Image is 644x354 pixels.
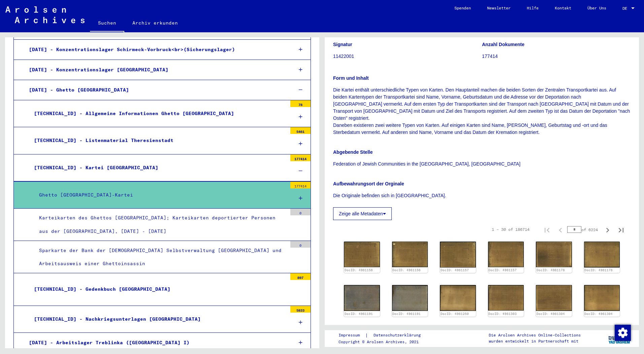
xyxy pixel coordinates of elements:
div: Zustimmung ändern [614,324,631,341]
img: 002.jpg [392,242,428,267]
div: 897 [290,273,311,280]
p: wurden entwickelt in Partnerschaft mit [489,338,581,344]
p: Die Arolsen Archives Online-Collections [489,332,581,338]
b: Signatur [333,42,352,47]
a: Impressum [339,332,365,339]
a: DocID: 4961176 [584,268,613,272]
img: 002.jpg [392,285,428,311]
div: [TECHNICAL_ID] - Allgemeine Informationen Ghetto [GEOGRAPHIC_DATA] [29,107,287,120]
img: 002.jpg [584,242,620,267]
a: DocID: 4961304 [537,312,565,316]
div: [DATE] - Ghetto [GEOGRAPHIC_DATA] [24,83,288,97]
a: DocID: 4961157 [488,268,517,272]
div: [TECHNICAL_ID] - Kartei [GEOGRAPHIC_DATA] [29,161,287,174]
a: DocID: 4961156 [392,268,421,272]
a: Archiv erkunden [124,15,186,31]
p: 177414 [482,53,631,60]
span: DE [622,6,630,11]
div: 177414 [290,154,311,161]
div: Sparkarte der Bank der [DEMOGRAPHIC_DATA] Selbstverwaltung [GEOGRAPHIC_DATA] und Arbeitsausweis e... [34,244,287,270]
b: Abgebende Stelle [333,149,373,155]
div: 0 [290,209,311,215]
p: Copyright © Arolsen Archives, 2021 [339,339,429,345]
button: First page [540,223,554,236]
div: of 6224 [567,226,601,233]
div: [DATE] - Arbeitslager Treblinka ([GEOGRAPHIC_DATA] I) [24,336,288,349]
div: [DATE] - Konzentrationslager [GEOGRAPHIC_DATA] [24,63,288,76]
img: 001.jpg [344,285,380,311]
b: Aufbewahrungsort der Orginale [333,181,404,186]
a: DocID: 4961250 [441,312,469,316]
a: Datenschutzerklärung [368,332,429,339]
a: DocID: 4961157 [441,268,469,272]
img: yv_logo.png [607,330,632,347]
img: 001.jpg [536,285,572,311]
div: 1 – 30 of 186714 [492,226,529,233]
b: Anzahl Dokumente [482,42,524,47]
div: 5461 [290,127,311,134]
img: 001.jpg [344,242,380,267]
button: Last page [614,223,628,236]
b: Form und Inhalt [333,75,369,81]
div: | [339,332,429,339]
div: 5833 [290,306,311,313]
button: Zeige alle Metadaten [333,207,392,220]
div: [TECHNICAL_ID] - Listenmaterial Theresienstadt [29,134,287,147]
div: 177414 [290,182,311,188]
div: [TECHNICAL_ID] - Nachkriegsunterlagen [GEOGRAPHIC_DATA] [29,313,287,326]
div: Karteikarten des Ghettos [GEOGRAPHIC_DATA]; Karteikarten deportierter Personen aus der [GEOGRAPHI... [34,211,287,238]
div: 0 [290,241,311,248]
img: Zustimmung ändern [615,325,631,341]
button: Previous page [554,223,567,236]
p: Die Kartei enthält unterschiedliche Typen von Karten. Den Hauptanteil machen die beiden Sorten de... [333,86,631,136]
div: 78 [290,100,311,107]
p: Die Originale befinden sich in [GEOGRAPHIC_DATA]. [333,192,631,199]
div: [TECHNICAL_ID] - Gedenkbuch [GEOGRAPHIC_DATA] [29,283,287,296]
div: [DATE] - Konzentrationslager Schirmeck-Vorbruck<br>(Sicherungslager) [24,43,288,56]
img: 001.jpg [440,242,476,267]
img: 002.jpg [488,285,524,310]
img: 002.jpg [488,242,524,267]
p: Federation of Jewish Communities in the [GEOGRAPHIC_DATA], [GEOGRAPHIC_DATA] [333,161,631,168]
a: Suchen [90,15,124,32]
img: 002.jpg [440,285,476,311]
img: 001.jpg [536,242,572,267]
img: Arolsen_neg.svg [5,6,85,23]
button: Next page [601,223,614,236]
a: DocID: 4961156 [345,268,373,272]
a: DocID: 4961304 [584,312,613,316]
a: DocID: 4961176 [537,268,565,272]
div: Ghetto [GEOGRAPHIC_DATA]-Kartei [34,188,287,202]
img: 002.jpg [584,285,620,311]
a: DocID: 4961303 [488,312,517,316]
p: 11422001 [333,53,482,60]
a: DocID: 4961191 [345,312,373,316]
a: DocID: 4961191 [392,312,421,316]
